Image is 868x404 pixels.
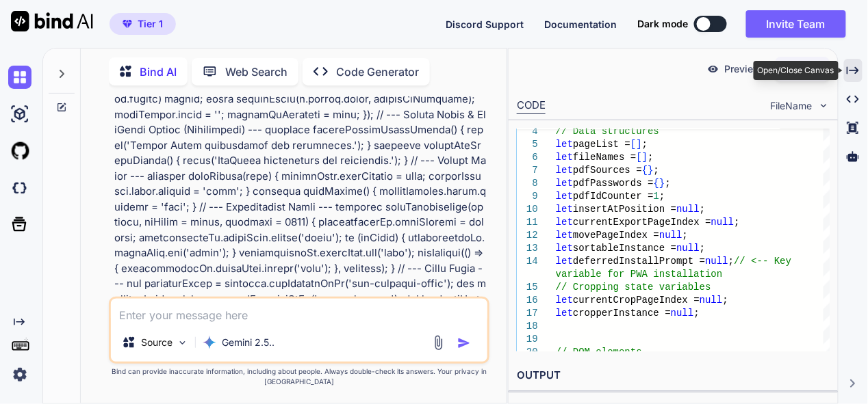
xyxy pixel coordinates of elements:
span: pageList = [574,139,631,150]
span: { [654,178,659,189]
p: Code Generator [336,64,419,80]
span: ] [637,139,642,150]
span: let [556,191,573,202]
span: null [672,308,695,319]
div: 19 [517,333,538,346]
span: ; [700,243,706,254]
span: ] [643,152,648,163]
span: ; [654,165,659,176]
span: deferredInstallPrompt = [574,256,706,267]
button: premiumTier 1 [110,13,176,35]
img: settings [8,363,31,386]
div: 5 [517,138,538,151]
img: attachment [431,335,446,351]
span: Documentation [544,18,617,30]
div: CODE [517,98,546,114]
span: null [711,217,735,228]
button: Documentation [544,17,617,31]
span: pdfSources = [574,165,643,176]
button: Discord Support [446,17,524,31]
span: let [556,204,573,215]
p: Web Search [225,64,288,80]
span: movePageIndex = [574,230,660,241]
span: null [677,204,700,215]
img: chevron down [818,100,830,111]
span: let [556,295,573,306]
p: Source [141,336,173,349]
img: icon [457,336,471,350]
span: let [556,308,573,319]
img: Bind AI [11,11,93,31]
span: // Data structures [556,126,659,137]
img: Pick Models [177,337,188,349]
div: 15 [517,281,538,294]
div: 6 [517,151,538,164]
span: ; [735,217,740,228]
span: [ [631,139,637,150]
span: Discord Support [446,18,524,30]
span: // DOM elements [556,347,642,358]
div: 18 [517,320,538,333]
div: 14 [517,255,538,268]
span: currentExportPageIndex = [574,217,712,228]
span: [ [637,152,642,163]
span: null [700,295,724,306]
div: 9 [517,190,538,203]
span: ; [648,152,654,163]
span: // <-- Key [735,256,792,267]
span: let [556,243,573,254]
span: } [660,178,665,189]
div: 12 [517,229,538,242]
img: premium [123,20,132,28]
span: pdfIdCounter = [574,191,654,202]
span: // Cropping state variables [556,282,711,293]
div: 11 [517,216,538,229]
span: pdfPasswords = [574,178,654,189]
div: 8 [517,177,538,190]
span: fileNames = [574,152,637,163]
span: let [556,230,573,241]
button: Invite Team [746,10,846,38]
span: ; [643,139,648,150]
span: ; [700,204,706,215]
span: cropperInstance = [574,308,672,319]
img: ai-studio [8,103,31,126]
div: 10 [517,203,538,216]
span: null [677,243,700,254]
img: Gemini 2.5 Pro [203,336,216,349]
span: } [648,165,654,176]
span: ; [665,178,671,189]
span: let [556,152,573,163]
span: Dark mode [637,17,689,31]
div: 16 [517,294,538,307]
h2: OUTPUT [509,360,837,392]
span: let [556,256,573,267]
p: Gemini 2.5.. [222,336,275,349]
span: let [556,139,573,150]
span: variable for PWA installation [556,269,723,280]
span: FileName [771,99,813,113]
p: Preview [725,62,762,76]
img: darkCloudIdeIcon [8,176,31,200]
span: let [556,178,573,189]
div: 7 [517,164,538,177]
div: 20 [517,346,538,359]
span: ; [729,256,735,267]
span: insertAtPosition = [574,204,677,215]
span: ; [682,230,688,241]
span: let [556,217,573,228]
div: Open/Close Canvas [754,61,839,80]
span: 1 [654,191,659,202]
span: let [556,165,573,176]
span: null [706,256,729,267]
div: 13 [517,242,538,255]
span: ; [723,295,728,306]
img: chat [8,66,31,89]
span: ; [694,308,700,319]
img: preview [707,63,719,75]
div: 17 [517,307,538,320]
span: Tier 1 [138,17,163,31]
span: { [643,165,648,176]
p: Bind AI [140,64,177,80]
span: ; [660,191,665,202]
